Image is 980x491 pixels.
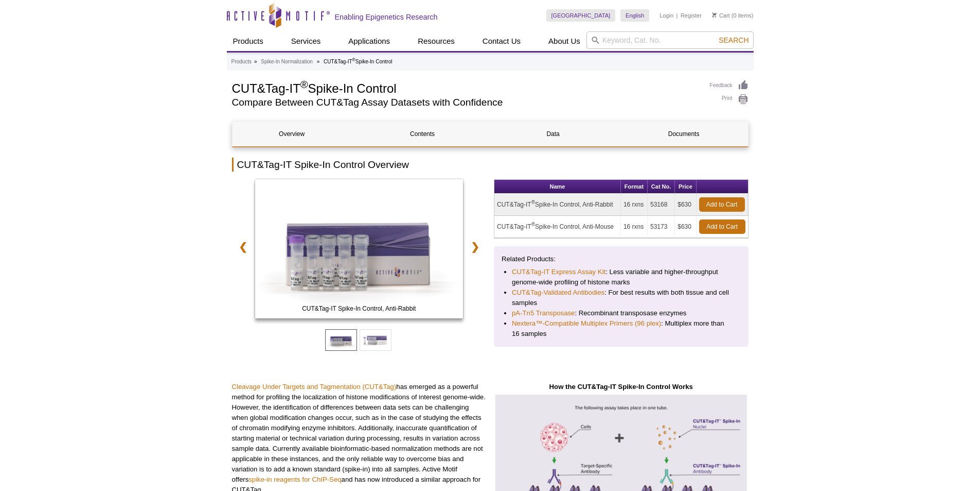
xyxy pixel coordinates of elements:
[512,267,730,287] li: : Less variable and higher-throughput genome-wide profiling of histone marks
[712,12,717,18] img: Your Cart
[232,98,700,107] h2: Compare Between CUT&Tag Assay Datasets with Confidence
[261,57,313,66] a: Spike-In Normalization
[342,31,396,51] a: Applications
[512,308,575,318] a: pA-Tn5 Transposase
[412,31,461,51] a: Resources
[494,216,621,238] td: CUT&Tag-IT Spike-In Control, Anti-Mouse
[512,267,605,277] a: CUT&Tag-IT Express Assay Kit
[232,158,749,172] h2: CUT&Tag-IT Spike-In Control Overview
[648,216,675,238] td: 53173
[512,287,730,308] li: : For best results with both tissue and cell samples
[675,216,696,238] td: $630
[531,199,535,205] sup: ®
[232,383,397,391] a: Cleavage Under Targets and Tagmentation (CUT&Tag)
[625,122,743,146] a: Documents
[324,59,392,64] li: CUT&Tag-IT Spike-In Control
[231,57,252,66] a: Products
[699,197,745,212] a: Add to Cart
[549,383,693,391] strong: How the CUT&Tag-IT Spike-In Control Works
[512,318,661,329] a: Nextera™-Compatible Multiplex Primers (96 plex)
[254,59,257,64] li: »
[660,12,673,19] a: Login
[542,31,586,51] a: About Us
[233,122,351,146] a: Overview
[494,122,613,146] a: Data
[648,180,675,194] th: Cat No.
[681,12,702,19] a: Register
[621,194,648,216] td: 16 rxns
[363,122,482,146] a: Contents
[227,31,270,51] a: Products
[546,9,616,22] a: [GEOGRAPHIC_DATA]
[586,31,754,49] input: Keyword, Cat. No.
[719,36,749,44] span: Search
[512,287,604,298] a: CUT&Tag-Validated Antibodies
[710,94,749,105] a: Print
[317,59,320,64] li: »
[621,180,648,194] th: Format
[716,36,752,45] button: Search
[335,12,438,22] h2: Enabling Epigenetics Research
[712,12,730,19] a: Cart
[699,219,745,234] a: Add to Cart
[232,235,254,259] a: ❮
[502,254,741,264] p: Related Products:
[620,9,649,22] a: English
[648,194,675,216] td: 53168
[257,303,461,314] span: CUT&Tag-IT Spike-In Control, Anti-Rabbit
[712,9,754,22] li: (0 items)
[531,222,535,227] sup: ®
[710,80,749,91] a: Feedback
[494,180,621,194] th: Name
[621,216,648,238] td: 16 rxns
[285,31,327,51] a: Services
[232,80,700,95] h1: CUT&Tag-IT Spike-In Control
[300,79,308,90] sup: ®
[255,179,464,318] img: CUT&Tag-IT Spike-In Control, Anti-Rabbit
[676,9,678,22] li: |
[476,31,527,51] a: Contact Us
[255,179,464,321] a: CUT&Tag-IT Spike-In Control, Anti-Mouse
[512,318,730,339] li: : Multiplex more than 16 samples
[675,180,696,194] th: Price
[464,235,486,259] a: ❯
[248,476,341,483] a: spike-in reagents for ChIP-Seq
[494,194,621,216] td: CUT&Tag-IT Spike-In Control, Anti-Rabbit
[512,308,730,318] li: : Recombinant transposase enzymes
[675,194,696,216] td: $630
[352,57,355,62] sup: ®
